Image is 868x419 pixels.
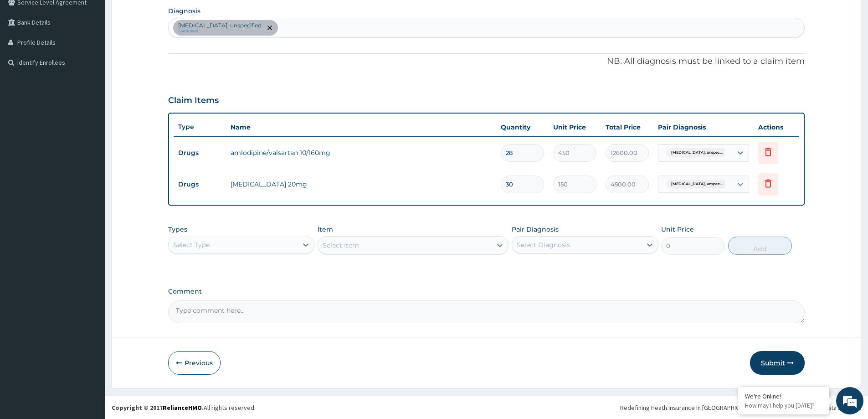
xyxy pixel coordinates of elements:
[168,56,805,67] p: NB: All diagnosis must be linked to a claim item
[496,118,549,136] th: Quantity
[549,118,601,136] th: Unit Price
[168,6,200,16] label: Diagnosis
[512,225,559,234] label: Pair Diagnosis
[750,351,805,375] button: Submit
[174,176,226,193] td: Drugs
[17,46,37,68] img: d_794563401_company_1708531726252_794563401
[168,96,219,106] h3: Claim Items
[168,288,805,295] label: Comment
[163,403,202,412] a: RelianceHMO
[178,22,262,29] p: [MEDICAL_DATA], unspecified
[620,403,861,412] div: Redefining Heath Insurance in [GEOGRAPHIC_DATA] using Telemedicine and Data Science!
[226,144,496,162] td: amlodipine/valsartan 10/160mg
[105,396,868,419] footer: All rights reserved.
[728,237,792,255] button: Add
[754,118,799,136] th: Actions
[667,180,727,189] span: [MEDICAL_DATA], unspec...
[667,148,727,157] span: [MEDICAL_DATA], unspec...
[226,118,496,136] th: Name
[149,5,171,26] div: Minimize live chat window
[318,225,333,234] label: Item
[174,145,226,161] td: Drugs
[47,51,153,63] div: Chat with us now
[661,225,694,234] label: Unit Price
[517,240,570,249] div: Select Diagnosis
[178,29,262,34] small: confirmed
[226,175,496,193] td: [MEDICAL_DATA] 20mg
[112,403,204,412] strong: Copyright © 2017 .
[601,118,653,136] th: Total Price
[174,119,226,135] th: Type
[5,249,174,281] textarea: Type your message and hit 'Enter'
[168,351,221,375] button: Previous
[173,240,210,249] div: Select Type
[168,226,187,233] label: Types
[266,24,274,32] span: remove selection option
[653,118,754,136] th: Pair Diagnosis
[53,115,126,207] span: We're online!
[745,402,822,409] p: How may I help you today?
[745,392,822,400] div: We're Online!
